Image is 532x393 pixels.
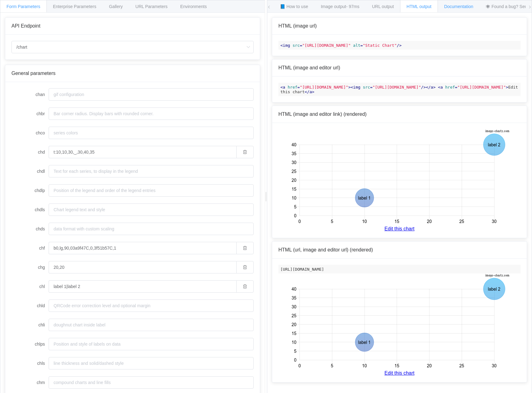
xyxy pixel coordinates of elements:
[11,165,49,177] label: chdl
[278,265,521,273] code: [URL][DOMAIN_NAME]
[11,319,49,331] label: chli
[11,71,55,76] span: General parameters
[49,88,254,101] input: gif configuration
[353,43,360,48] span: alt
[49,242,236,254] input: Background Fills
[49,165,254,177] input: Text for each series, to display in the legend
[49,338,254,350] input: Position and style of labels on data
[109,4,123,9] span: Gallery
[305,90,314,94] span: </ >
[290,273,510,370] img: chart
[293,43,300,48] span: src
[49,319,254,331] input: doughnut chart inside label
[283,43,290,48] span: img
[49,203,254,216] input: Chart legend text and style
[11,338,49,350] label: chlps
[363,85,370,90] span: src
[407,4,431,9] span: HTML output
[49,107,254,120] input: Bar corner radius. Display bars with rounded corner.
[353,85,360,90] span: img
[11,41,254,53] input: Select
[346,4,360,9] span: - 97ms
[278,83,521,96] code: Edit this chart
[49,223,254,235] input: data format with custom scaling
[11,107,49,120] label: chbr
[440,85,443,90] span: a
[445,85,455,90] span: href
[438,85,508,90] span: < = >
[11,376,49,389] label: chm
[300,85,348,90] span: "[URL][DOMAIN_NAME]"
[283,85,285,90] span: a
[49,184,254,197] input: Position of the legend and order of the legend entries
[372,4,394,9] span: URL output
[7,4,40,9] span: Form Parameters
[11,280,49,293] label: chl
[444,4,473,9] span: Documentation
[373,85,421,90] span: "[URL][DOMAIN_NAME]"
[351,85,426,90] span: < = />
[302,43,351,48] span: "[URL][DOMAIN_NAME]"
[11,88,49,101] label: chan
[278,226,521,232] a: Edit this chart
[49,261,236,273] input: Solid or dotted grid lines
[53,4,96,9] span: Enterprise Parameters
[278,247,373,252] span: HTML (url, image and editor url) (rendered)
[11,203,49,216] label: chdls
[290,129,510,226] img: chart
[309,90,312,94] span: a
[426,85,435,90] span: </ >
[49,376,254,389] input: compound charts and line fills
[11,357,49,369] label: chls
[11,184,49,197] label: chdlp
[278,23,317,28] span: HTML (image url)
[49,299,254,312] input: QRCode error correction level and optional margin
[180,4,207,9] span: Environments
[431,85,433,90] span: a
[49,357,254,369] input: line thickness and solid/dashed style
[11,242,49,254] label: chf
[11,299,49,312] label: chld
[281,85,351,90] span: < = >
[321,4,360,9] span: Image output
[11,23,40,28] span: API Endpoint
[288,85,297,90] span: href
[49,146,236,158] input: chart data
[11,223,49,235] label: chds
[281,43,402,48] span: < = = />
[49,280,236,293] input: bar, pie slice, doughnut slice and polar slice chart labels
[49,127,254,139] input: series colors
[135,4,168,9] span: URL Parameters
[278,370,521,376] a: Edit this chart
[11,127,49,139] label: chco
[278,65,340,70] span: HTML (image and editor url)
[457,85,506,90] span: "[URL][DOMAIN_NAME]"
[280,4,308,9] span: 📘 How to use
[11,261,49,273] label: chg
[363,43,397,48] span: "Static Chart"
[11,146,49,158] label: chd
[278,111,367,117] span: HTML (image and editor link) (rendered)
